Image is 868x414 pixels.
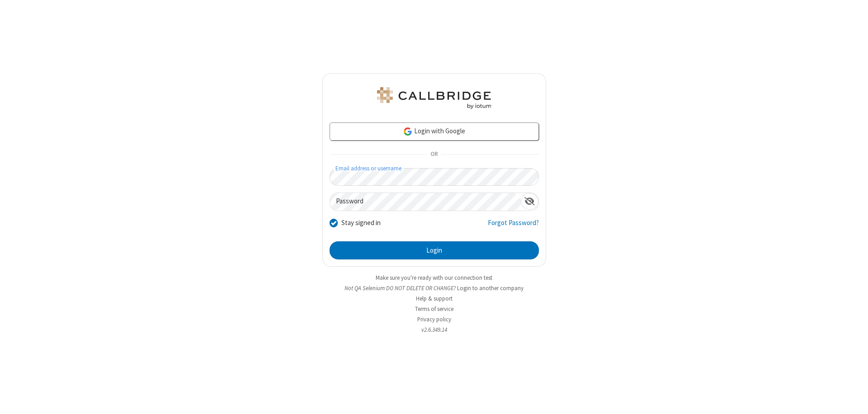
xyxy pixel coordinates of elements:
img: google-icon.png [403,127,413,136]
img: QA Selenium DO NOT DELETE OR CHANGE [375,87,493,109]
button: Login to another company [457,284,524,292]
button: Login [330,241,539,259]
a: Help & support [416,295,453,302]
a: Terms of service [415,305,453,313]
a: Make sure you're ready with our connection test [376,274,492,282]
a: Forgot Password? [488,218,539,235]
div: Show password [521,193,538,210]
a: Privacy policy [417,315,451,323]
li: Not QA Selenium DO NOT DELETE OR CHANGE? [322,284,546,292]
input: Email address or username [330,168,539,186]
li: v2.6.349.14 [322,325,546,334]
input: Password [330,193,521,211]
label: Stay signed in [341,218,381,228]
a: Login with Google [330,122,539,141]
span: OR [427,148,441,161]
